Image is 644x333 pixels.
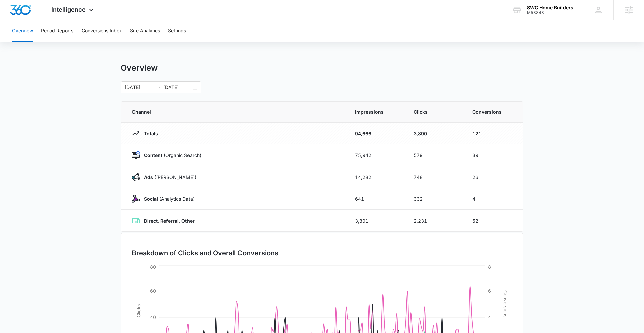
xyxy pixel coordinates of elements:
[406,123,464,144] td: 3,890
[406,210,464,232] td: 2,231
[527,5,573,10] div: account name
[406,188,464,210] td: 332
[132,195,140,203] img: Social
[125,84,153,91] input: Start date
[347,188,406,210] td: 641
[132,151,140,159] img: Content
[140,152,201,159] p: (Organic Search)
[144,196,158,202] strong: Social
[144,218,195,224] strong: Direct, Referral, Other
[155,85,161,90] span: to
[144,174,153,180] strong: Ads
[347,123,406,144] td: 94,666
[136,304,141,317] tspan: Clicks
[150,314,156,320] tspan: 40
[132,108,339,115] span: Channel
[41,20,73,42] button: Period Reports
[488,314,491,320] tspan: 4
[155,85,161,90] span: swap-right
[347,166,406,188] td: 14,282
[163,84,191,91] input: End date
[130,20,160,42] button: Site Analytics
[12,20,33,42] button: Overview
[347,144,406,166] td: 75,942
[472,108,512,115] span: Conversions
[527,10,573,15] div: account id
[488,264,491,270] tspan: 8
[355,108,397,115] span: Impressions
[406,166,464,188] td: 748
[347,210,406,232] td: 3,801
[464,210,523,232] td: 52
[140,130,158,137] p: Totals
[140,174,196,181] p: ([PERSON_NAME])
[464,144,523,166] td: 39
[150,288,156,294] tspan: 60
[140,195,195,202] p: (Analytics Data)
[82,20,122,42] button: Conversions Inbox
[132,248,278,258] h3: Breakdown of Clicks and Overall Conversions
[51,6,86,13] span: Intelligence
[488,288,491,294] tspan: 6
[132,173,140,181] img: Ads
[464,123,523,144] td: 121
[144,152,162,158] strong: Content
[464,188,523,210] td: 4
[168,20,186,42] button: Settings
[414,108,456,115] span: Clicks
[150,264,156,270] tspan: 80
[503,290,508,317] tspan: Conversions
[121,63,158,73] h1: Overview
[464,166,523,188] td: 26
[406,144,464,166] td: 579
